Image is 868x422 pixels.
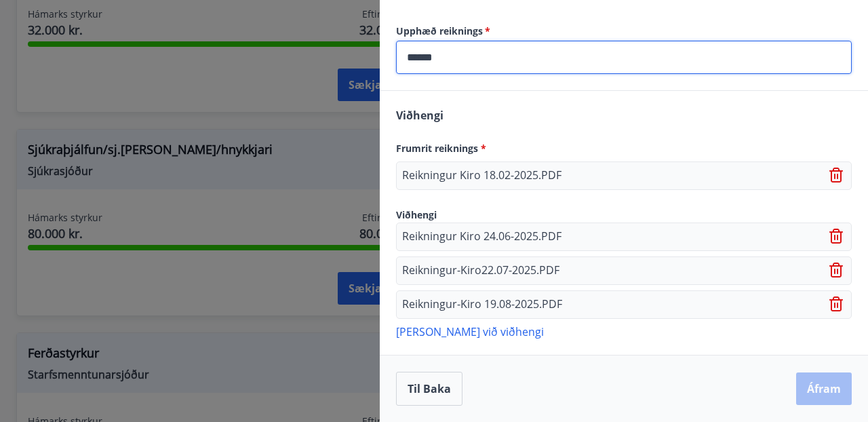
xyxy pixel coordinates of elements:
span: Frumrit reiknings [396,142,486,155]
p: Reikningur-Kiro22.07-2025.PDF [402,263,559,279]
p: Reikningur Kiro 24.06-2025.PDF [402,229,561,245]
span: Viðhengi [396,208,437,221]
span: Viðhengi [396,108,443,123]
p: Reikningur Kiro 18.02-2025.PDF [402,168,561,184]
p: [PERSON_NAME] við viðhengi [396,324,852,338]
label: Upphæð reiknings [396,24,852,38]
div: Upphæð reiknings [396,41,852,74]
button: Til baka [396,372,462,406]
p: Reikningur-Kiro 19.08-2025.PDF [402,296,562,313]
